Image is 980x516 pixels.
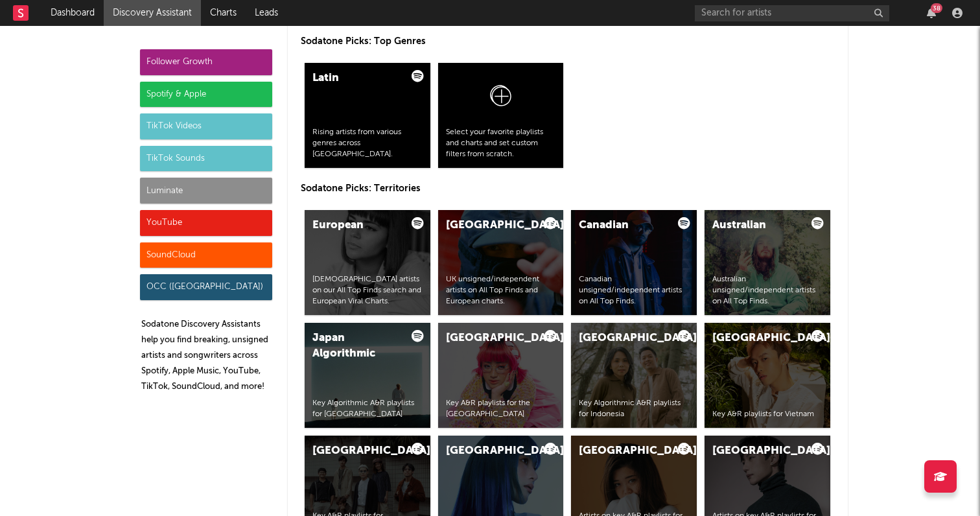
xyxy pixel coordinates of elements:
[446,127,556,159] div: Select your favorite playlists and charts and set custom filters from scratch.
[438,210,564,315] a: [GEOGRAPHIC_DATA]UK unsigned/independent artists on All Top Finds and European charts.
[579,331,667,346] div: [GEOGRAPHIC_DATA]
[140,178,272,204] div: Luminate
[579,398,689,420] div: Key Algorithmic A&R playlists for Indonesia
[301,34,835,49] p: Sodatone Picks: Top Genres
[705,210,830,315] a: AustralianAustralian unsigned/independent artists on All Top Finds.
[446,443,534,459] div: [GEOGRAPHIC_DATA]
[140,146,272,172] div: TikTok Sounds
[140,210,272,236] div: YouTube
[140,82,272,108] div: Spotify & Apple
[312,274,423,307] div: [DEMOGRAPHIC_DATA] artists on our All Top Finds search and European Viral Charts.
[312,331,401,362] div: Japan Algorithmic
[712,331,800,346] div: [GEOGRAPHIC_DATA]
[571,323,697,428] a: [GEOGRAPHIC_DATA]Key Algorithmic A&R playlists for Indonesia
[140,113,272,139] div: TikTok Videos
[931,3,942,13] div: 38
[312,398,423,420] div: Key Algorithmic A&R playlists for [GEOGRAPHIC_DATA]
[312,218,401,233] div: European
[712,218,800,233] div: Australian
[712,443,800,459] div: [GEOGRAPHIC_DATA]
[446,331,534,346] div: [GEOGRAPHIC_DATA]
[312,71,401,86] div: Latin
[446,274,556,307] div: UK unsigned/independent artists on All Top Finds and European charts.
[438,63,564,168] a: Select your favorite playlists and charts and set custom filters from scratch.
[140,49,272,75] div: Follower Growth
[438,323,564,428] a: [GEOGRAPHIC_DATA]Key A&R playlists for the [GEOGRAPHIC_DATA]
[446,218,534,233] div: [GEOGRAPHIC_DATA]
[695,5,889,21] input: Search for artists
[305,63,430,168] a: LatinRising artists from various genres across [GEOGRAPHIC_DATA].
[305,323,430,428] a: Japan AlgorithmicKey Algorithmic A&R playlists for [GEOGRAPHIC_DATA]
[141,317,272,395] p: Sodatone Discovery Assistants help you find breaking, unsigned artists and songwriters across Spo...
[571,210,697,315] a: CanadianCanadian unsigned/independent artists on All Top Finds.
[446,398,556,420] div: Key A&R playlists for the [GEOGRAPHIC_DATA]
[579,443,667,459] div: [GEOGRAPHIC_DATA]
[312,127,423,159] div: Rising artists from various genres across [GEOGRAPHIC_DATA].
[705,323,830,428] a: [GEOGRAPHIC_DATA]Key A&R playlists for Vietnam
[579,218,667,233] div: Canadian
[579,274,689,307] div: Canadian unsigned/independent artists on All Top Finds.
[712,274,822,307] div: Australian unsigned/independent artists on All Top Finds.
[927,8,936,18] button: 38
[305,210,430,315] a: European[DEMOGRAPHIC_DATA] artists on our All Top Finds search and European Viral Charts.
[301,181,835,196] p: Sodatone Picks: Territories
[140,242,272,268] div: SoundCloud
[312,443,401,459] div: [GEOGRAPHIC_DATA]
[140,274,272,300] div: OCC ([GEOGRAPHIC_DATA])
[712,409,822,420] div: Key A&R playlists for Vietnam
